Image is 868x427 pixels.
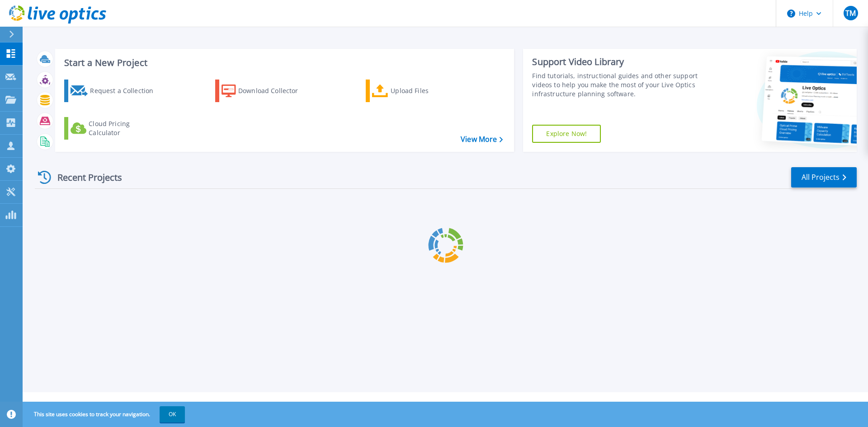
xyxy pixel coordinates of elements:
div: Download Collector [238,82,311,100]
a: Request a Collection [64,80,165,102]
a: All Projects [791,167,857,188]
span: TM [845,9,856,17]
span: This site uses cookies to track your navigation. [25,406,185,422]
div: Cloud Pricing Calculator [89,119,161,137]
button: OK [160,406,185,422]
div: Find tutorials, instructional guides and other support videos to help you make the most of your L... [532,71,702,99]
div: Recent Projects [35,166,134,188]
h3: Start a New Project [64,58,503,68]
a: Explore Now! [532,125,601,143]
div: Request a Collection [90,82,162,100]
a: View More [461,135,503,144]
a: Upload Files [366,80,467,102]
div: Support Video Library [532,56,702,68]
a: Cloud Pricing Calculator [64,117,165,140]
div: Upload Files [391,82,463,100]
a: Download Collector [215,80,316,102]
